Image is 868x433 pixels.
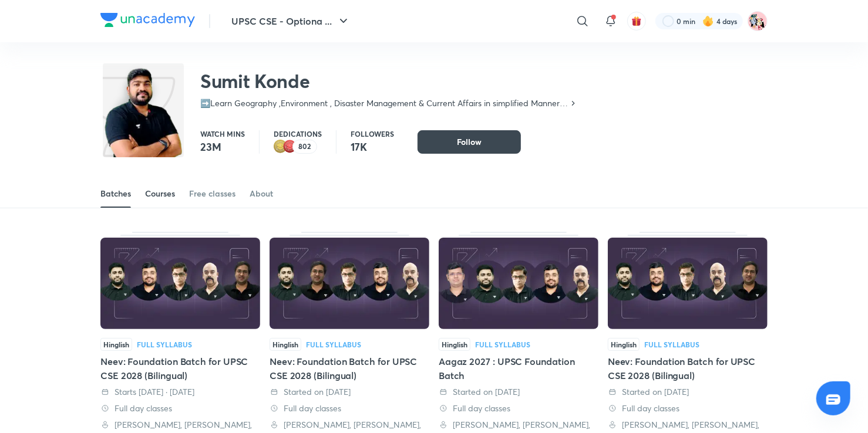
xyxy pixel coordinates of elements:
a: Courses [145,180,175,208]
img: Thumbnail [270,238,429,329]
div: Neev: Foundation Batch for UPSC CSE 2028 (Bilingual) [100,354,260,383]
img: educator badge2 [274,140,288,154]
img: Thumbnail [439,238,598,329]
img: TANVI CHATURVEDI [748,11,768,31]
p: Dedications [274,130,322,137]
span: Hinglish [608,338,640,351]
span: Hinglish [270,338,301,351]
div: Full Syllabus [306,341,361,348]
div: Started on 30 Aug 2025 [439,386,598,398]
img: class [103,66,184,172]
div: Neev: Foundation Batch for UPSC CSE 2028 (Bilingual) [270,354,429,383]
div: Aagaz 2027 : UPSC Foundation Batch [439,354,598,383]
div: Starts in 3 days · 9 Sept 2025 [100,386,260,398]
div: Batches [100,188,131,199]
span: Hinglish [439,338,470,351]
p: Watch mins [200,130,245,137]
img: Company Logo [100,13,195,27]
p: Followers [351,130,394,137]
button: Follow [418,130,521,154]
div: Neev: Foundation Batch for UPSC CSE 2028 (Bilingual) [608,354,768,383]
span: Hinglish [100,338,132,351]
div: Full Syllabus [137,341,192,348]
img: Thumbnail [608,238,768,329]
p: 802 [299,143,311,151]
div: Full day classes [439,402,598,414]
img: streak [702,15,714,27]
div: Courses [145,188,175,199]
p: ➡️Learn Geography ,Environment , Disaster Management & Current Affairs in simplified Manner with ... [200,97,568,109]
a: Free classes [189,180,235,208]
div: About [250,188,273,199]
button: avatar [627,12,646,31]
a: Batches [100,180,131,208]
div: Free classes [189,188,235,199]
div: Full Syllabus [644,341,699,348]
p: 17K [351,140,394,154]
button: UPSC CSE - Optiona ... [224,9,358,33]
a: About [250,180,273,208]
h2: Sumit Konde [200,69,578,93]
p: 23M [200,140,245,154]
div: Full day classes [270,402,429,414]
div: Started on 16 Aug 2025 [608,386,768,398]
img: Thumbnail [100,238,260,329]
div: Started on 30 Aug 2025 [270,386,429,398]
a: Company Logo [100,13,195,30]
img: educator badge1 [283,140,297,154]
span: Follow [457,136,482,148]
img: avatar [631,16,642,26]
div: Full day classes [100,402,260,414]
div: Full day classes [608,402,768,414]
div: Full Syllabus [475,341,530,348]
